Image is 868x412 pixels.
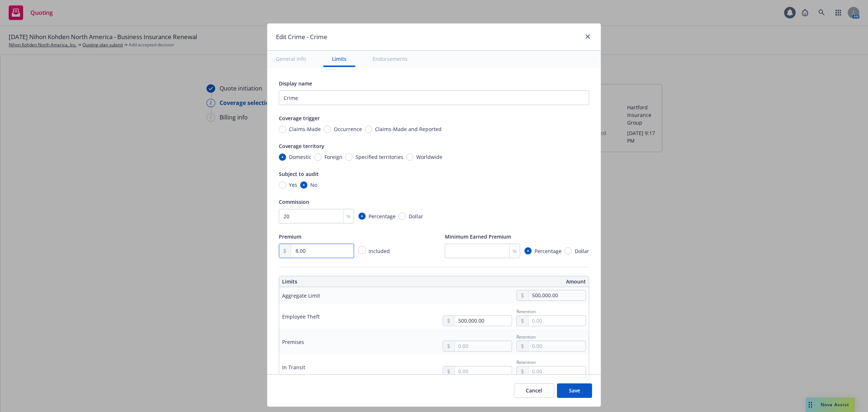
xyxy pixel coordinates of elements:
h1: Edit Crime - Crime [276,32,327,42]
button: Endorsements [364,51,416,67]
span: Subject to audit [279,171,319,177]
span: Commission [279,198,309,205]
th: Limits [279,276,403,287]
input: Dollar [399,213,406,220]
input: Dollar [565,247,572,255]
input: 0.00 [455,366,512,377]
a: close [583,32,592,41]
span: Display name [279,80,312,87]
span: Claims-Made [289,125,321,133]
span: No [310,181,317,189]
input: 0.00 [291,244,354,258]
span: % [512,247,517,255]
span: Included [369,248,390,255]
input: 0.00 [529,366,586,377]
span: Retention [516,334,536,340]
span: Percentage [369,213,396,220]
span: % [346,213,351,220]
input: Specified territories [345,154,353,161]
button: General info [267,51,315,67]
span: Claims-Made and Reported [375,125,442,133]
input: Claims-Made [279,126,286,133]
span: Minimum Earned Premium [445,233,511,240]
span: Premium [279,233,301,240]
input: Claims-Made and Reported [365,126,372,133]
span: Percentage [535,247,562,255]
div: Aggregate Limit [282,292,320,299]
th: Amount [437,276,589,287]
input: 0.00 [455,316,512,326]
button: Cancel [514,383,554,398]
input: Yes [279,181,286,189]
div: Employee Theft [282,313,320,320]
span: Retention [516,308,536,315]
input: Foreign [314,154,322,161]
span: Specified territories [356,153,403,161]
input: Occurrence [324,126,331,133]
button: Save [557,383,592,398]
input: 0.00 [529,341,586,351]
span: Occurrence [334,125,362,133]
span: Foreign [324,153,342,161]
input: 0.00 [529,290,586,300]
input: Percentage [524,247,532,255]
input: No [300,181,307,189]
div: In Transit [282,363,305,371]
span: Retention [516,359,536,365]
input: Percentage [358,213,366,220]
input: 0.00 [455,341,512,351]
span: Coverage territory [279,143,324,150]
input: Domestic [279,154,286,161]
span: Yes [289,181,297,189]
span: Domestic [289,153,311,161]
input: Worldwide [406,154,413,161]
span: Coverage trigger [279,115,320,122]
span: Dollar [575,247,589,255]
button: Limits [323,51,355,67]
input: 0.00 [529,316,586,326]
span: Dollar [409,213,423,220]
span: Worldwide [416,153,442,161]
div: Premises [282,338,304,346]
